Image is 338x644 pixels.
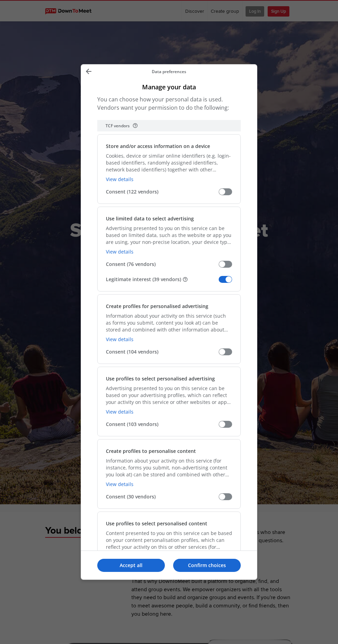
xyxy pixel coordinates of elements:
[106,348,219,355] span: Consent (104 vendors)
[173,559,241,572] button: Confirm choices
[106,530,232,551] p: Content presented to you on this service can be based on your content personalisation profiles, w...
[106,448,196,455] h2: Create profiles to personalise content
[106,520,207,527] h2: Use profiles to select personalised content
[97,562,165,569] p: Accept all
[182,277,188,282] button: Some vendors are not asking for your consent, but are using your personal data on the basis of th...
[106,276,219,283] span: Legitimate interest (39 vendors)
[106,385,232,406] p: Advertising presented to you on this service can be based on your advertising profiles, which can...
[106,176,133,182] a: View details, Store and/or access information on a device
[106,457,232,478] p: Information about your activity on this service (for instance, forms you submit, non-advertising ...
[106,481,133,487] a: View details, Create profiles to personalise content
[106,493,219,500] span: Consent (30 vendors)
[106,421,219,428] span: Consent (103 vendors)
[106,123,130,129] p: TCF vendors
[97,83,241,91] h1: Manage your data
[106,261,219,268] span: Consent (76 vendors)
[106,375,215,382] h2: Use profiles to select personalised advertising
[95,69,243,75] p: Data preferences
[106,336,133,343] a: View details, Create profiles for personalised advertising
[106,152,232,173] p: Cookies, device or similar online identifiers (e.g. login-based identifiers, randomly assigned id...
[106,225,232,246] p: Advertising presented to you on this service can be based on limited data, such as the website or...
[81,64,257,580] div: Manage your data
[106,143,210,150] h2: Store and/or access information on a device
[106,188,219,195] span: Consent (122 vendors)
[132,123,138,128] button: This vendor is registered with the IAB Europe Transparency and Consent Framework and subject to i...
[97,95,241,112] p: You can choose how your personal data is used. Vendors want your permission to do the following:
[173,562,241,569] p: Confirm choices
[106,215,194,222] h2: Use limited data to select advertising
[97,559,165,572] button: Accept all
[82,67,95,77] button: Back
[106,313,232,333] p: Information about your activity on this service (such as forms you submit, content you look at) c...
[106,303,208,310] h2: Create profiles for personalised advertising
[106,408,133,415] a: View details, Use profiles to select personalised advertising
[106,248,133,255] a: View details, Use limited data to select advertising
